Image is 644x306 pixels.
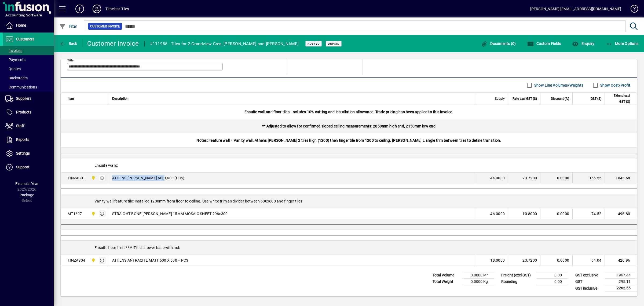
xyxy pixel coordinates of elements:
div: Ensuite walls: [61,158,637,172]
div: [PERSON_NAME] [EMAIL_ADDRESS][DOMAIN_NAME] [530,5,621,13]
span: Settings [16,151,30,155]
td: 64.04 [572,255,605,266]
td: 0.00 [536,279,568,285]
span: Discount (%) [551,96,569,102]
span: Enquiry [572,41,594,46]
td: 0.0000 M³ [462,272,494,279]
span: Unpaid [328,42,339,45]
div: Ensuite wall and floor tiles. Includes 10% cutting and installation allowance. Trade pricing has ... [61,105,637,119]
mat-label: Title [67,58,74,62]
a: Settings [3,147,54,160]
span: Invoices [5,48,22,53]
td: 0.0000 [540,255,572,266]
button: Profile [88,4,105,14]
td: 426.96 [605,255,637,266]
span: Reports [16,137,29,142]
div: #111955 - Tiles for 2 Grandview Cres, [PERSON_NAME] and [PERSON_NAME] [150,40,299,48]
button: Filter [58,22,79,31]
td: 0.0000 Kg [462,279,494,285]
span: 44.0000 [490,175,505,181]
span: Support [16,165,30,169]
div: MT1697 [68,211,82,216]
td: 1043.68 [605,173,637,183]
app-page-header-button: Back [54,39,83,48]
div: Vanity wall feature tile: Installed 1200mm from floor to ceiling. Use white trim as divider betwe... [61,194,637,208]
td: 74.52 [572,208,605,219]
span: Backorders [5,76,28,80]
span: Posted [308,42,320,45]
span: Quotes [5,67,21,71]
span: Financial Year [15,182,39,186]
span: Filter [59,24,77,29]
a: Invoices [3,46,54,55]
a: Knowledge Base [627,1,637,19]
a: Home [3,19,54,32]
span: STRAIGHT BONE [PERSON_NAME] 15MM MOSAIC SHEET 296x300 [112,211,228,216]
div: Ensuite floor tiles: **** Tiled shower base with hob [61,241,637,255]
td: Total Volume [430,272,462,279]
td: GST exclusive [573,272,605,279]
div: TINZAS04 [68,258,85,263]
td: 496.80 [605,208,637,219]
div: Notes: Feature wall = Vanity wall. Athens [PERSON_NAME] 2 tiles high (1200) then finger tile from... [61,133,637,147]
div: ** Adjusted to allow for confirmed sloped ceiling measurements: 2850mm high end, 2150mm low end [61,119,637,133]
label: Show Cost/Profit [599,83,630,88]
span: 18.0000 [490,258,505,263]
button: Enquiry [571,39,596,48]
td: Total Weight [430,279,462,285]
td: GST [573,279,605,285]
div: Customer Invoice [87,39,139,48]
span: More Options [606,41,639,46]
a: Staff [3,119,54,133]
div: Timeless Tiles [105,5,129,13]
span: GST ($) [591,96,601,102]
a: Quotes [3,64,54,73]
span: Package [20,193,34,197]
span: Dunedin [90,175,96,181]
a: Backorders [3,73,54,83]
td: 2262.55 [605,285,637,292]
a: Support [3,161,54,174]
div: 23.7200 [511,175,537,181]
td: 0.0000 [540,173,572,183]
button: Add [71,4,88,14]
span: ATHENS [PERSON_NAME] 600X600 (PCS) [112,175,185,181]
span: Customers [16,37,34,41]
span: Customer Invoice [90,24,120,29]
span: Extend excl GST ($) [608,93,630,105]
span: Description [112,96,129,102]
a: Products [3,106,54,119]
button: More Options [605,39,640,48]
span: Staff [16,124,24,128]
td: 156.55 [572,173,605,183]
span: Communications [5,85,37,89]
span: Back [59,41,77,46]
td: Rounding [499,279,536,285]
a: Communications [3,83,54,92]
span: Item [68,96,74,102]
td: 295.11 [605,279,637,285]
span: 46.0000 [490,211,505,216]
a: Reports [3,133,54,147]
span: Dunedin [90,211,96,217]
td: 1967.44 [605,272,637,279]
span: Custom Fields [527,41,561,46]
span: Products [16,110,31,114]
td: Freight (excl GST) [499,272,536,279]
a: Payments [3,55,54,64]
div: 23.7200 [511,258,537,263]
td: GST inclusive [573,285,605,292]
td: 0.00 [536,272,568,279]
button: Documents (0) [480,39,517,48]
span: ATHENS ANTRACITE MATT 600 X 600 = PCS [112,258,188,263]
div: 10.8000 [511,211,537,216]
button: Custom Fields [526,39,562,48]
span: Home [16,23,26,27]
a: Suppliers [3,92,54,105]
span: Dunedin [90,257,96,263]
td: 0.0000 [540,208,572,219]
div: TINZAS01 [68,175,85,181]
span: Supply [495,96,505,102]
span: Documents (0) [481,41,516,46]
button: Back [58,39,79,48]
